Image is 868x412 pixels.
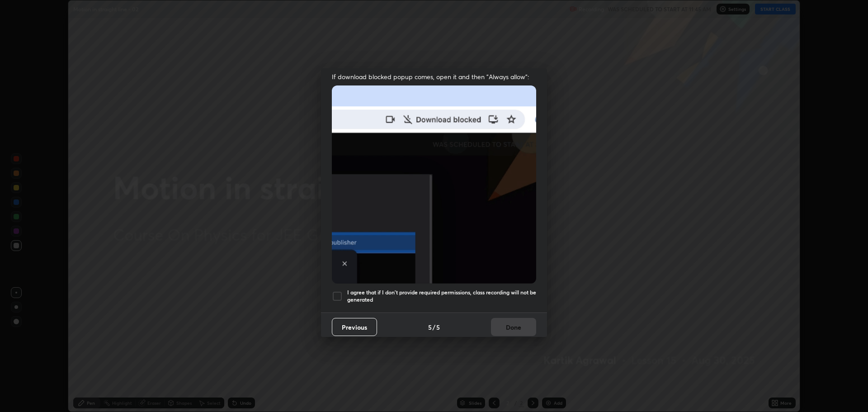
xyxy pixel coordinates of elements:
span: If download blocked popup comes, open it and then "Always allow": [332,72,536,81]
h4: 5 [436,322,440,332]
img: downloads-permission-blocked.gif [332,85,536,283]
button: Previous [332,318,377,336]
h4: / [433,322,435,332]
h4: 5 [428,322,432,332]
h5: I agree that if I don't provide required permissions, class recording will not be generated [347,289,536,303]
